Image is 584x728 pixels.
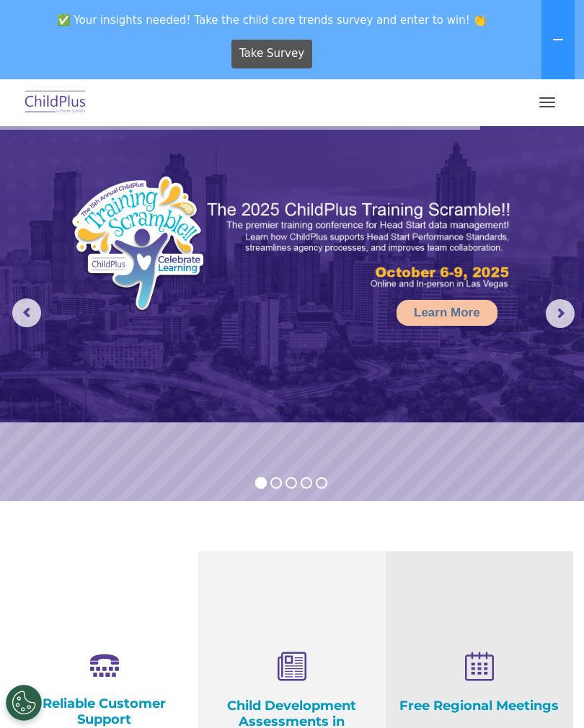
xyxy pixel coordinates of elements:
[6,6,539,34] span: ✅ Your insights needed! Take the child care trends survey and enter to win! 👏
[6,685,42,721] button: Cookies Settings
[22,86,89,120] img: ChildPlus by Procare Solutions
[22,696,187,727] h4: Reliable Customer Support
[397,698,562,714] h4: Free Regional Meetings
[397,300,497,326] a: Learn More
[231,40,313,68] a: Take Survey
[239,41,304,66] span: Take Survey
